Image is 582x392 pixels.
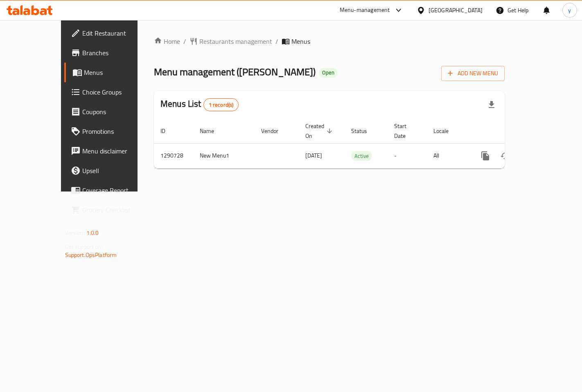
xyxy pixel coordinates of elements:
a: Choice Groups [64,82,158,102]
td: New Menu1 [193,143,255,168]
li: / [275,36,278,46]
button: more [476,146,495,166]
a: Grocery Checklist [64,200,158,220]
a: Coverage Report [64,180,158,200]
span: Locale [433,126,459,136]
a: Coupons [64,102,158,122]
span: Name [200,126,225,136]
button: Change Status [495,146,515,166]
div: Open [319,68,338,78]
td: - [388,143,427,168]
a: Branches [64,43,158,63]
span: Status [351,126,378,136]
span: 1.0.0 [86,228,99,238]
span: y [568,6,571,15]
span: Menus [84,68,151,77]
a: Menu disclaimer [64,141,158,161]
span: Created On [305,121,335,141]
div: Total records count [203,98,239,111]
span: 1 record(s) [204,101,239,109]
span: Edit Restaurant [82,28,151,38]
span: Open [319,69,338,76]
th: Actions [469,119,561,144]
span: Branches [82,48,151,58]
span: Menu management ( [PERSON_NAME] ) [154,63,316,81]
a: Menus [64,63,158,82]
h2: Menus List [160,98,239,111]
a: Promotions [64,122,158,141]
span: Version: [65,228,85,238]
span: Menu disclaimer [82,146,151,156]
span: Coverage Report [82,185,151,195]
a: Edit Restaurant [64,23,158,43]
table: enhanced table [154,119,561,169]
span: Vendor [261,126,289,136]
span: Restaurants management [199,36,272,46]
span: Upsell [82,166,151,176]
td: All [427,143,469,168]
div: Export file [482,95,501,115]
span: Promotions [82,126,151,136]
span: Coupons [82,107,151,117]
span: Active [351,151,372,161]
span: Grocery Checklist [82,205,151,215]
a: Home [154,36,180,46]
span: Get support on: [65,241,103,252]
div: [GEOGRAPHIC_DATA] [429,6,483,15]
span: [DATE] [305,150,322,161]
li: / [183,36,186,46]
span: Choice Groups [82,87,151,97]
span: ID [160,126,176,136]
span: Menus [291,36,310,46]
nav: breadcrumb [154,36,505,46]
span: Start Date [394,121,417,141]
span: Add New Menu [448,68,498,79]
button: Add New Menu [441,66,505,81]
a: Restaurants management [189,36,272,46]
a: Support.OpsPlatform [65,250,117,260]
td: 1290728 [154,143,193,168]
div: Menu-management [340,5,390,15]
a: Upsell [64,161,158,180]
